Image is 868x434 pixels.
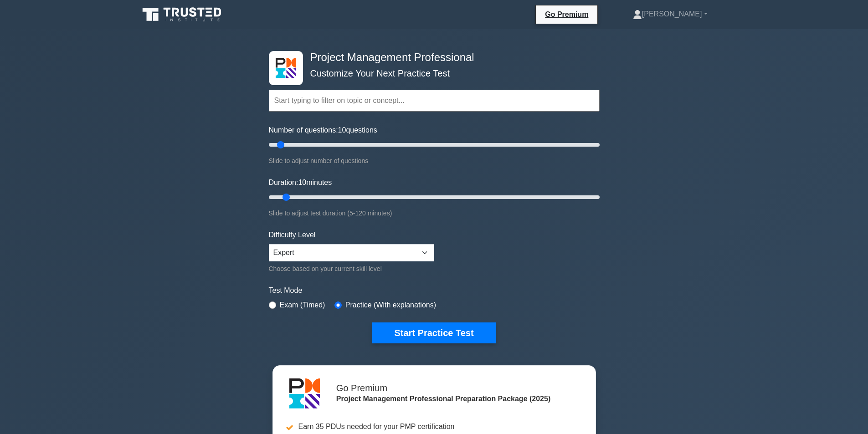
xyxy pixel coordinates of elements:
[611,5,729,23] a: [PERSON_NAME]
[338,126,346,134] span: 10
[298,179,306,186] span: 10
[307,51,555,64] h4: Project Management Professional
[269,177,332,188] label: Duration: minutes
[269,285,600,296] label: Test Mode
[269,263,434,274] div: Choose based on your current skill level
[372,322,495,343] button: Start Practice Test
[269,208,600,219] div: Slide to adjust test duration (5-120 minutes)
[269,125,377,136] label: Number of questions: questions
[269,155,600,166] div: Slide to adjust number of questions
[269,90,600,112] input: Start typing to filter on topic or concept...
[345,300,436,311] label: Practice (With explanations)
[539,9,594,20] a: Go Premium
[280,300,325,311] label: Exam (Timed)
[269,230,316,240] label: Difficulty Level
